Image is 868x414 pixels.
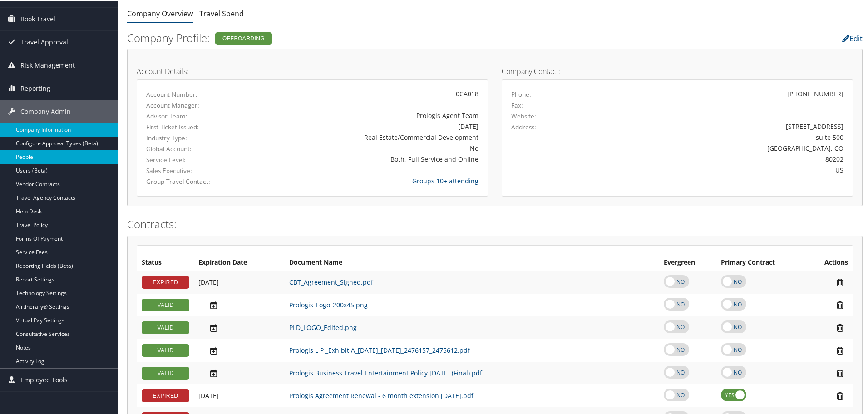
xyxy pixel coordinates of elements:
h2: Contracts: [127,216,863,231]
a: Groups 10+ attending [412,176,478,184]
div: VALID [142,366,189,379]
a: Prologis Agreement Renewal - 6 month extension [DATE].pdf [289,390,473,399]
span: Book Travel [20,7,55,30]
i: Remove Contract [832,277,848,286]
div: Add/Edit Date [198,277,280,286]
div: VALID [142,298,189,310]
label: Address: [511,122,536,131]
i: Remove Contract [832,368,848,377]
th: Primary Contract [716,254,806,270]
div: VALID [142,343,189,356]
a: Prologis L P _Exhibit A_[DATE]_[DATE]_2476157_2475612.pdf [289,345,470,354]
a: CBT_Agreement_Signed.pdf [289,277,373,286]
div: VALID [142,320,189,333]
span: Company Admin [20,99,71,122]
h2: Company Profile: [127,30,613,45]
label: Advisor Team: [146,111,248,120]
span: Risk Management [20,53,75,76]
label: Service Level: [146,154,248,163]
div: [STREET_ADDRESS] [598,121,844,130]
div: Real Estate/Commercial Development [261,132,478,141]
a: Prologis Business Travel Entertainment Policy [DATE] (Final).pdf [289,368,482,376]
div: Offboarding [215,31,272,44]
th: Document Name [285,254,659,270]
div: [DATE] [261,121,478,130]
a: PLD_LOGO_Edited.png [289,322,357,331]
th: Evergreen [659,254,716,270]
label: Global Account: [146,143,248,153]
span: [DATE] [198,277,219,286]
div: 0CA018 [261,88,478,98]
i: Remove Contract [832,345,848,355]
label: First Ticket Issued: [146,122,248,131]
div: Add/Edit Date [198,322,280,332]
div: No [261,143,478,152]
div: Prologis Agent Team [261,110,478,119]
label: Sales Executive: [146,165,248,174]
div: 80202 [598,153,844,163]
div: Add/Edit Date [198,368,280,377]
span: Reporting [20,76,50,99]
div: suite 500 [598,132,844,141]
label: Account Manager: [146,100,248,109]
i: Remove Contract [832,390,848,400]
div: [GEOGRAPHIC_DATA], CO [598,143,844,152]
div: Add/Edit Date [198,345,280,355]
i: Remove Contract [832,300,848,309]
span: [DATE] [198,390,219,399]
label: Phone: [511,89,531,98]
label: Website: [511,111,536,120]
div: Add/Edit Date [198,300,280,309]
th: Expiration Date [194,254,285,270]
label: Fax: [511,100,523,109]
h4: Account Details: [137,67,488,74]
div: US [598,164,844,174]
div: EXPIRED [142,275,189,288]
a: Travel Spend [199,8,244,18]
label: Industry Type: [146,133,248,142]
span: Travel Approval [20,30,68,53]
i: Remove Contract [832,322,848,332]
th: Status [137,254,194,270]
div: [PHONE_NUMBER] [787,88,843,98]
div: Both, Full Service and Online [261,153,478,163]
span: Employee Tools [20,368,68,390]
a: Company Overview [127,8,193,18]
div: Add/Edit Date [198,391,280,399]
a: Edit [842,33,863,43]
label: Account Number: [146,89,248,98]
th: Actions [806,254,853,270]
label: Group Travel Contact: [146,176,248,185]
a: Prologis_Logo_200x45.png [289,300,368,308]
h4: Company Contact: [502,67,853,74]
div: EXPIRED [142,389,189,401]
